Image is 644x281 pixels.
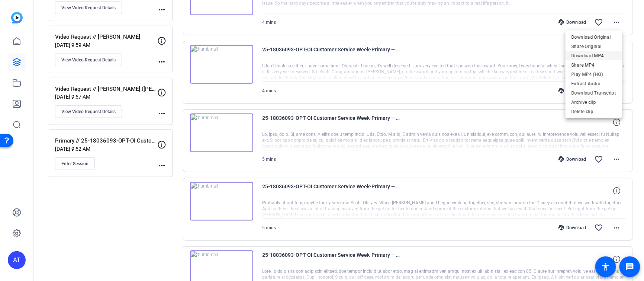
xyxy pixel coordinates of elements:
[571,60,616,69] span: Share MP4
[571,88,616,97] span: Download Transcript
[571,32,616,41] span: Download Original
[571,70,616,79] span: Play MP4 (HQ)
[571,79,616,88] span: Extract Audio
[571,107,616,116] span: Delete clip
[571,42,616,51] span: Share Original
[571,98,616,106] span: Archive clip
[571,51,616,60] span: Download MP4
